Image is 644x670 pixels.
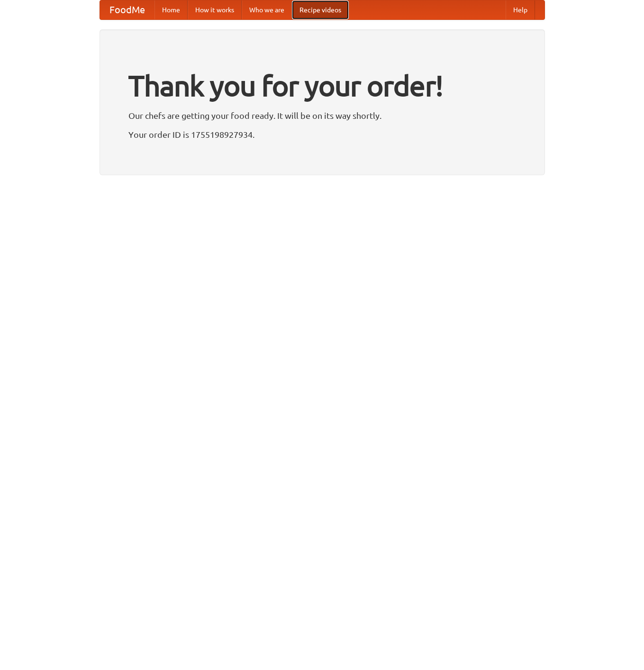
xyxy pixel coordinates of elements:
[128,63,516,108] h1: Thank you for your order!
[242,0,292,19] a: Who we are
[100,0,154,19] a: FoodMe
[154,0,188,19] a: Home
[188,0,242,19] a: How it works
[506,0,535,19] a: Help
[292,0,349,19] a: Recipe videos
[128,108,516,123] p: Our chefs are getting your food ready. It will be on its way shortly.
[128,127,516,142] p: Your order ID is 1755198927934.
